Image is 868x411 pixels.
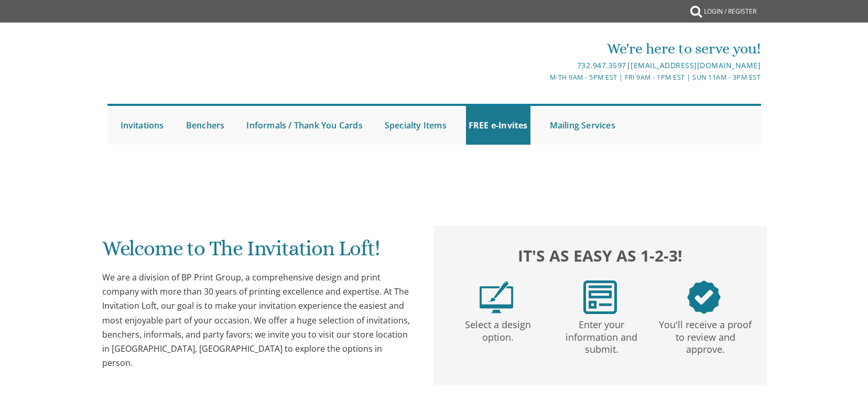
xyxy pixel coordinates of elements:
a: 732.947.3597 [577,60,626,70]
p: Enter your information and submit. [552,314,652,356]
a: FREE e-Invites [466,106,530,145]
a: Specialty Items [382,106,449,145]
a: Informals / Thank You Cards [244,106,365,145]
h1: Welcome to The Invitation Loft! [102,237,414,268]
div: We are a division of BP Print Group, a comprehensive design and print company with more than 30 y... [102,271,414,370]
img: step2.png [583,280,617,314]
h2: It's as easy as 1-2-3! [444,244,756,267]
img: step1.png [480,280,513,314]
div: | [325,59,761,72]
a: Mailing Services [547,106,618,145]
a: Invitations [118,106,167,145]
div: We're here to serve you! [325,38,761,59]
p: Select a design option. [448,314,548,344]
div: M-Th 9am - 5pm EST | Fri 9am - 1pm EST | Sun 11am - 3pm EST [325,72,761,83]
a: [EMAIL_ADDRESS][DOMAIN_NAME] [631,60,761,70]
p: You'll receive a proof to review and approve. [656,314,755,356]
a: Benchers [183,106,227,145]
img: step3.png [687,280,721,314]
